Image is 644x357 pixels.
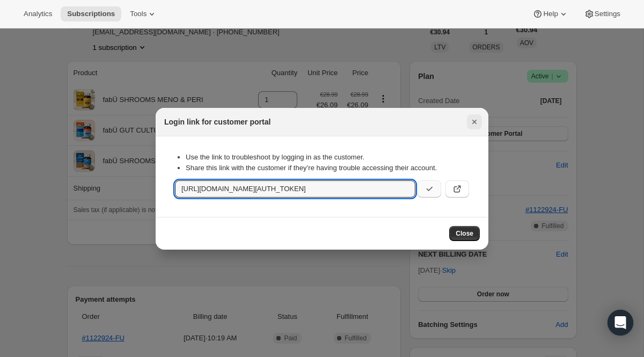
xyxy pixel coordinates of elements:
[24,10,52,18] span: Analytics
[164,116,270,127] h2: Login link for customer portal
[467,114,482,129] button: Close
[123,6,164,21] button: Tools
[186,163,469,173] li: Share this link with the customer if they’re having trouble accessing their account.
[449,226,480,241] button: Close
[608,310,633,336] div: Open Intercom Messenger
[526,6,575,21] button: Help
[130,10,147,18] span: Tools
[61,6,121,21] button: Subscriptions
[186,152,469,163] li: Use the link to troubleshoot by logging in as the customer.
[456,229,473,238] span: Close
[67,10,115,18] span: Subscriptions
[595,10,620,18] span: Settings
[17,6,58,21] button: Analytics
[543,10,558,18] span: Help
[577,6,627,21] button: Settings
